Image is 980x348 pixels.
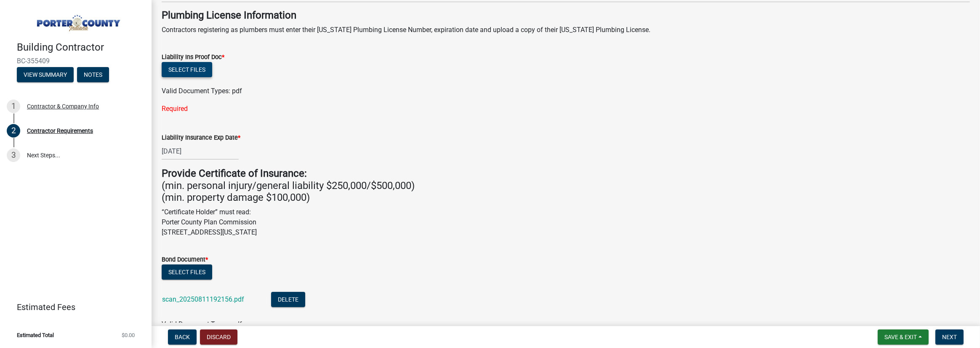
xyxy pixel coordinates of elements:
span: Valid Document Types: pdf [162,87,242,95]
button: Next [935,329,964,345]
wm-modal-confirm: Notes [77,72,109,78]
button: View Summary [17,67,74,82]
span: $0.00 [122,332,135,338]
label: Liability Ins Proof Doc [162,54,224,60]
a: Estimated Fees [7,299,138,316]
wm-modal-confirm: Summary [17,72,74,78]
button: Select files [162,264,212,280]
span: Estimated Total [17,332,54,338]
img: Porter County, Indiana [17,9,138,32]
label: Liability Insurance Exp Date [162,135,240,141]
wm-modal-confirm: Delete Document [271,296,305,304]
span: Save & Exit [884,334,917,340]
a: scan_20250811192156.pdf [162,295,244,303]
span: Back [175,334,190,340]
input: mm/dd/yyyy [162,143,239,160]
p: Contractors registering as plumbers must enter their [US_STATE] Plumbing License Number, expirati... [162,25,970,35]
button: Back [168,329,197,345]
h4: Building Contractor [17,41,145,54]
span: BC-355409 [17,57,135,65]
button: Delete [271,292,305,307]
div: Contractor Requirements [27,128,93,134]
div: Contractor & Company Info [27,103,99,109]
h4: (min. personal injury/general liability $250,000/$500,000) (min. property damage $100,000) [162,167,970,204]
div: 3 [7,148,20,162]
button: Discard [200,329,237,345]
button: Notes [77,67,109,82]
div: 2 [7,124,20,138]
span: Next [942,334,957,340]
p: “Certificate Holder” must read: Porter County Plan Commission [STREET_ADDRESS][US_STATE] [162,207,970,237]
span: Valid Document Types: pdf [162,320,242,328]
div: 1 [7,100,20,113]
div: Required [162,104,970,114]
button: Save & Exit [878,329,929,345]
strong: Provide Certificate of Insurance: [162,167,307,179]
button: Select files [162,62,212,77]
label: Bond Document [162,257,208,263]
strong: Plumbing License Information [162,9,296,21]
